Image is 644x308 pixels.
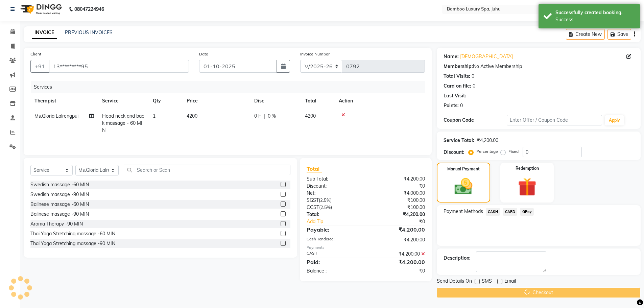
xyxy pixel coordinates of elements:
div: Aroma Therapy -90 MIN [30,220,83,228]
th: Disc [250,93,301,109]
label: Invoice Number [300,51,330,57]
div: ₹4,200.00 [366,226,430,234]
div: Swedish massage -90 MIN [30,191,89,198]
div: ₹100.00 [366,204,430,211]
span: Payment Methods [444,208,483,215]
div: Description: [444,255,471,262]
button: Save [607,29,631,40]
div: Membership: [444,63,473,70]
span: | [264,113,265,120]
div: Net: [302,190,366,197]
div: ₹0 [377,218,430,225]
div: ₹4,200.00 [366,251,430,258]
div: ₹4,200.00 [366,175,430,183]
div: No Active Membership [444,63,634,70]
div: ₹4,200.00 [366,258,430,266]
div: Discount: [444,149,464,156]
div: Balinese massage -90 MIN [30,211,89,218]
span: 2.5% [320,205,331,210]
span: SMS [482,278,492,286]
div: Last Visit: [444,92,466,99]
span: 2.5% [320,197,330,203]
div: Points: [444,102,459,109]
span: 0 % [268,113,276,120]
div: Sub Total: [302,175,366,183]
div: Thai Yoga Stretching massage -60 MIN [30,230,115,237]
span: 4200 [187,113,197,119]
img: _cash.svg [449,176,478,197]
span: 0 F [254,113,261,120]
th: Action [335,93,425,109]
div: ₹4,200.00 [477,137,498,144]
div: Balance : [302,267,366,275]
div: Discount: [302,183,366,190]
div: ₹0 [366,267,430,275]
a: INVOICE [32,27,57,39]
label: Manual Payment [447,166,480,172]
div: Total: [302,211,366,218]
a: [DEMOGRAPHIC_DATA] [460,53,513,60]
div: Successfully created booking. [555,9,635,16]
span: Send Details On [437,278,472,286]
label: Client [30,51,41,57]
div: - [468,92,470,99]
a: Add Tip [302,218,376,225]
div: Success [555,16,635,23]
label: Redemption [516,165,539,171]
span: Head neck and back massage - 60 MIN [102,113,144,133]
div: ₹4,000.00 [366,190,430,197]
span: CGST [307,204,319,210]
label: Date [199,51,208,57]
div: ₹4,200.00 [366,236,430,243]
div: Payable: [302,226,366,234]
div: ( ) [302,197,366,204]
div: Name: [444,53,459,60]
div: ( ) [302,204,366,211]
div: Balinese massage -60 MIN [30,201,89,208]
span: SGST [307,197,319,203]
label: Percentage [476,148,498,155]
div: Total Visits: [444,73,470,80]
th: Price [183,93,250,109]
span: Email [504,278,516,286]
a: PREVIOUS INVOICES [65,29,113,35]
th: Therapist [30,93,98,109]
label: Fixed [508,148,519,155]
div: ₹4,200.00 [366,211,430,218]
div: 0 [460,102,463,109]
span: Total [307,165,322,172]
span: 4200 [305,113,316,119]
th: Service [98,93,149,109]
span: CARD [503,208,517,216]
div: Service Total: [444,137,474,144]
div: Cash Tendered: [302,236,366,243]
button: +91 [30,60,49,73]
input: Search or Scan [124,165,290,175]
th: Total [301,93,335,109]
div: 0 [472,73,474,80]
span: Ms.Gloria Lalrengpui [34,113,78,119]
th: Qty [149,93,183,109]
span: 1 [153,113,156,119]
div: Services [31,81,430,93]
div: Coupon Code [444,117,507,124]
div: Thai Yoga Stretching massage -90 MIN [30,240,115,247]
span: CASH [486,208,500,216]
input: Search by Name/Mobile/Email/Code [49,60,189,73]
img: _gift.svg [512,175,542,198]
span: GPay [520,208,534,216]
div: 0 [473,82,475,90]
div: CASH [302,251,366,258]
button: Apply [605,115,624,125]
input: Enter Offer / Coupon Code [507,115,602,125]
div: ₹100.00 [366,197,430,204]
div: Card on file: [444,82,471,90]
div: ₹0 [366,183,430,190]
div: Swedish massage -60 MIN [30,181,89,188]
div: Paid: [302,258,366,266]
div: Payments [307,245,425,251]
button: Create New [566,29,605,40]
